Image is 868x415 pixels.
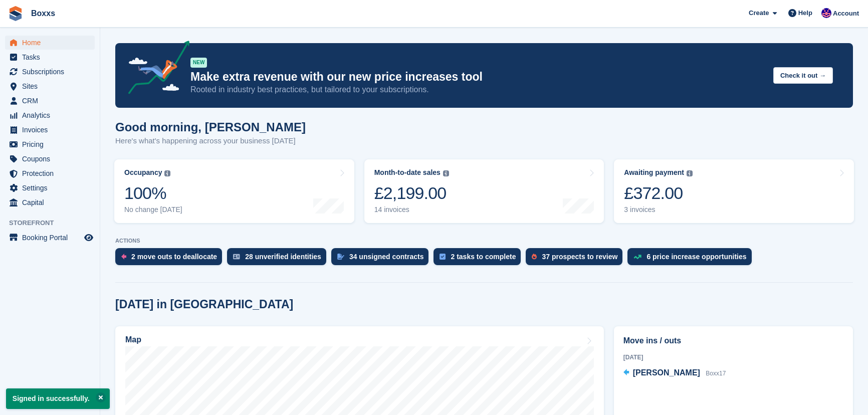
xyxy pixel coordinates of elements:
a: Preview store [83,232,95,244]
img: move_outs_to_deallocate_icon-f764333ba52eb49d3ac5e1228854f67142a1ed5810a6f6cc68b1a99e826820c5.svg [121,254,126,260]
span: Coupons [22,152,82,166]
h2: Map [125,335,141,344]
span: Help [798,8,812,18]
img: icon-info-grey-7440780725fd019a000dd9b08b2336e03edf1995a4989e88bcd33f0948082b44.svg [687,170,693,176]
div: 100% [124,183,182,203]
a: menu [5,181,95,195]
a: Awaiting payment £372.00 3 invoices [614,159,854,223]
a: menu [5,166,95,180]
div: Month-to-date sales [374,168,441,177]
img: price_increase_opportunities-93ffe204e8149a01c8c9dc8f82e8f89637d9d84a8eef4429ea346261dce0b2c0.svg [633,255,641,259]
a: 6 price increase opportunities [627,248,756,270]
a: 37 prospects to review [526,248,627,270]
span: Subscriptions [22,65,82,79]
a: Occupancy 100% No change [DATE] [114,159,354,223]
button: Check it out → [773,67,833,84]
span: Account [833,9,859,19]
div: Awaiting payment [624,168,684,177]
div: No change [DATE] [124,205,182,214]
p: Here's what's happening across your business [DATE] [115,135,306,147]
span: Tasks [22,50,82,64]
p: Make extra revenue with our new price increases tool [190,70,765,84]
h2: Move ins / outs [623,335,843,347]
a: menu [5,79,95,93]
div: 2 move outs to deallocate [131,253,217,261]
div: [DATE] [623,353,843,362]
div: NEW [190,58,207,68]
a: 2 tasks to complete [433,248,526,270]
span: Settings [22,181,82,195]
span: Create [749,8,769,18]
span: Boxx17 [706,370,726,377]
a: menu [5,231,95,245]
span: Storefront [9,218,100,228]
p: ACTIONS [115,238,853,244]
p: Signed in successfully. [6,388,110,409]
p: Rooted in industry best practices, but tailored to your subscriptions. [190,84,765,95]
a: menu [5,65,95,79]
a: Boxxs [27,5,59,22]
span: Capital [22,195,82,210]
div: Occupancy [124,168,162,177]
div: 28 unverified identities [245,253,321,261]
span: Invoices [22,123,82,137]
h2: [DATE] in [GEOGRAPHIC_DATA] [115,298,293,311]
div: 2 tasks to complete [451,253,516,261]
span: CRM [22,94,82,108]
img: Jamie Malcolm [821,8,831,18]
div: 14 invoices [374,205,449,214]
img: icon-info-grey-7440780725fd019a000dd9b08b2336e03edf1995a4989e88bcd33f0948082b44.svg [443,170,449,176]
a: menu [5,36,95,50]
span: Home [22,36,82,50]
img: stora-icon-8386f47178a22dfd0bd8f6a31ec36ba5ce8667c1dd55bd0f319d3a0aa187defe.svg [8,6,23,21]
a: menu [5,123,95,137]
div: 6 price increase opportunities [646,253,746,261]
div: 34 unsigned contracts [349,253,424,261]
img: verify_identity-adf6edd0f0f0b5bbfe63781bf79b02c33cf7c696d77639b501bdc392416b5a36.svg [233,254,240,260]
a: menu [5,50,95,64]
span: Protection [22,166,82,180]
div: 3 invoices [624,205,693,214]
img: price-adjustments-announcement-icon-8257ccfd72463d97f412b2fc003d46551f7dbcb40ab6d574587a9cd5c0d94... [120,41,190,98]
a: 2 move outs to deallocate [115,248,227,270]
a: menu [5,137,95,151]
h1: Good morning, [PERSON_NAME] [115,120,306,134]
div: 37 prospects to review [542,253,617,261]
a: 34 unsigned contracts [331,248,434,270]
a: Month-to-date sales £2,199.00 14 invoices [364,159,604,223]
a: 28 unverified identities [227,248,331,270]
span: Sites [22,79,82,93]
img: icon-info-grey-7440780725fd019a000dd9b08b2336e03edf1995a4989e88bcd33f0948082b44.svg [164,170,170,176]
img: task-75834270c22a3079a89374b754ae025e5fb1db73e45f91037f5363f120a921f8.svg [440,254,446,260]
a: menu [5,94,95,108]
div: £2,199.00 [374,183,449,203]
img: prospect-51fa495bee0391a8d652442698ab0144808aea92771e9ea1ae160a38d050c398.svg [532,254,537,260]
span: Booking Portal [22,231,82,245]
a: menu [5,195,95,210]
a: menu [5,108,95,122]
span: Analytics [22,108,82,122]
span: Pricing [22,137,82,151]
a: [PERSON_NAME] Boxx17 [623,367,726,380]
img: contract_signature_icon-13c848040528278c33f63329250d36e43548de30e8caae1d1a13099fd9432cc5.svg [337,254,344,260]
span: [PERSON_NAME] [633,368,700,377]
div: £372.00 [624,183,693,203]
a: menu [5,152,95,166]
